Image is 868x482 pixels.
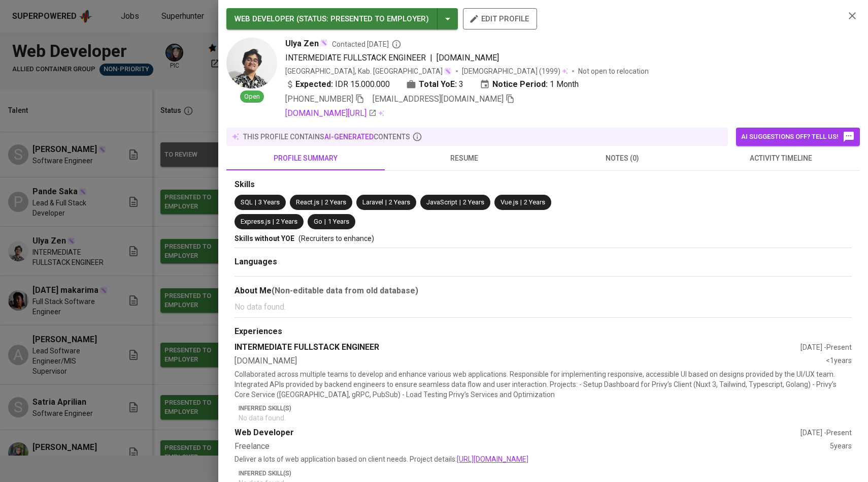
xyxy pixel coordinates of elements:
div: <1 years [826,355,852,367]
b: Total YoE: [419,78,457,91]
span: | [273,217,274,227]
span: | [520,198,522,207]
b: Notice Period: [492,78,548,91]
div: Freelance [235,441,830,453]
span: [PHONE_NUMBER] [285,94,353,104]
b: Expected: [295,78,333,91]
div: [DATE] - Present [800,428,852,438]
p: Inferred Skill(s) [239,469,852,478]
svg: By Batam recruiter [391,39,402,49]
div: [DOMAIN_NAME] [235,355,826,367]
span: Express.js [241,218,271,225]
span: Contacted [DATE] [332,39,402,49]
span: React.js [296,198,319,206]
img: magic_wand.svg [320,39,328,47]
span: [DOMAIN_NAME] [437,53,499,63]
p: Collaborated across multiple teams to develop and enhance various web applications. Responsible f... [235,369,852,400]
span: 3 Years [258,198,280,206]
div: [GEOGRAPHIC_DATA], Kab. [GEOGRAPHIC_DATA] [285,66,452,76]
button: WEB DEVELOPER (STATUS: Presented to Employer) [226,8,458,29]
span: Vue.js [500,198,518,206]
span: SQL [241,198,253,206]
div: (1999) [462,66,568,76]
span: profile summary [232,152,379,165]
span: 3 [459,78,463,91]
div: About Me [235,285,852,297]
p: Inferred Skill(s) [239,404,852,413]
span: (Recruiters to enhance) [298,234,374,243]
span: 2 Years [463,198,484,206]
div: IDR 15.000.000 [285,78,390,91]
span: | [324,217,326,227]
span: resume [391,152,537,165]
span: AI suggestions off? Tell us! [741,131,855,143]
a: edit profile [463,14,537,22]
span: ( STATUS : Presented to Employer ) [296,14,429,23]
span: edit profile [471,12,529,25]
div: Experiences [235,326,852,338]
div: Skills [235,179,852,191]
span: | [459,198,461,207]
div: 1 Month [480,78,579,91]
span: 1 Years [328,218,349,225]
span: | [430,52,432,64]
div: [DATE] - Present [800,342,852,352]
p: No data found. [235,301,852,313]
span: 2 Years [524,198,545,206]
div: Web Developer [235,427,800,439]
img: 20333cefabb0e3045ab40fdbdb1317af.jpg [226,38,277,88]
span: 2 Years [325,198,346,206]
div: Languages [235,256,852,268]
span: 2 Years [276,218,297,225]
span: [DEMOGRAPHIC_DATA] [462,66,539,76]
img: magic_wand.svg [444,67,452,75]
a: [URL][DOMAIN_NAME] [457,455,528,463]
span: Go [314,218,322,225]
span: | [255,198,256,207]
p: No data found. [239,413,852,423]
span: Skills without YOE [235,234,294,243]
span: WEB DEVELOPER [235,14,294,23]
div: INTERMEDIATE FULLSTACK ENGINEER [235,342,800,353]
span: activity timeline [708,152,854,165]
b: (Non-editable data from old database) [272,286,418,295]
button: AI suggestions off? Tell us! [736,128,860,146]
span: INTERMEDIATE FULLSTACK ENGINEER [285,53,426,63]
button: edit profile [463,8,537,29]
span: [EMAIL_ADDRESS][DOMAIN_NAME] [373,94,504,104]
span: 2 Years [389,198,410,206]
span: Open [240,92,264,102]
span: AI-generated [324,133,374,141]
div: 5 years [830,441,852,453]
p: Not open to relocation [578,66,649,76]
a: [DOMAIN_NAME][URL] [285,107,377,119]
span: notes (0) [549,152,695,165]
span: Ulya Zen [285,38,319,50]
span: JavaScript [426,198,457,206]
p: this profile contains contents [243,132,410,142]
span: | [321,198,323,207]
span: Laravel [362,198,383,206]
span: | [385,198,387,207]
p: Deliver a lots of web application based on client needs. Project details: [235,454,852,464]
